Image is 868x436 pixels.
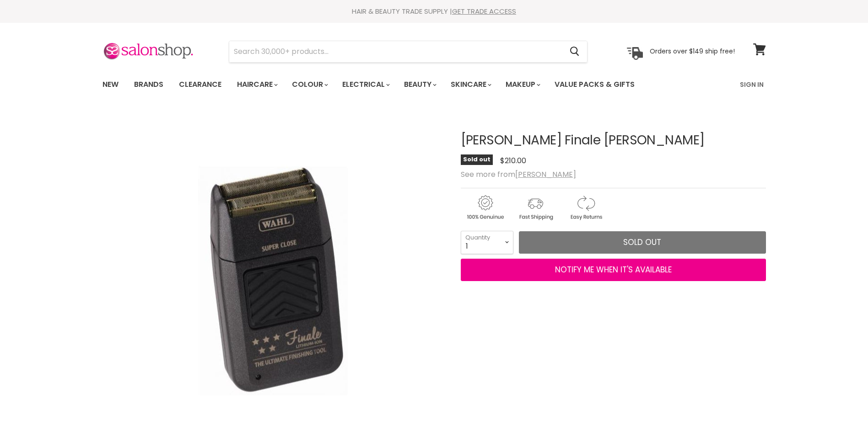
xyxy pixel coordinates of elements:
[461,259,766,282] button: NOTIFY ME WHEN IT'S AVAILABLE
[127,75,170,94] a: Brands
[499,75,546,94] a: Makeup
[193,160,353,401] img: Wahl Finale Shaver
[96,71,688,98] ul: Main menu
[461,169,576,180] span: See more from
[452,6,516,16] a: GET TRADE ACCESS
[519,231,766,254] button: Sold out
[444,75,497,94] a: Skincare
[500,155,526,166] span: $210.00
[734,75,769,94] a: Sign In
[461,231,513,254] select: Quantity
[335,75,395,94] a: Electrical
[623,237,661,248] span: Sold out
[91,71,777,98] nav: Main
[397,75,442,94] a: Beauty
[461,133,766,148] h1: [PERSON_NAME] Finale [PERSON_NAME]
[563,41,587,62] button: Search
[230,75,283,94] a: Haircare
[650,47,735,55] p: Orders over $149 ship free!
[515,169,576,180] a: [PERSON_NAME]
[461,154,493,165] span: Sold out
[561,194,610,222] img: returns.gif
[229,41,588,63] form: Product
[511,194,560,222] img: shipping.gif
[172,75,228,94] a: Clearance
[548,75,642,94] a: Value Packs & Gifts
[91,7,777,16] div: HAIR & BEAUTY TRADE SUPPLY |
[229,41,563,62] input: Search
[461,194,509,222] img: genuine.gif
[96,75,125,94] a: New
[285,75,334,94] a: Colour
